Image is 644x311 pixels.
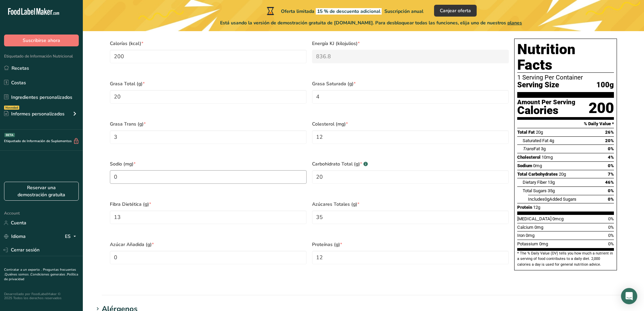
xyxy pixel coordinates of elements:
[589,99,614,117] div: 200
[4,267,76,277] a: Preguntas frecuentes .
[621,288,637,304] div: Open Intercom Messenger
[533,205,540,210] span: 12g
[384,8,423,15] span: Suscripción anual
[110,241,307,248] span: Azúcar Añadida (g)
[23,37,60,44] span: Suscribirse ahora
[548,188,555,193] span: 35g
[316,8,382,15] span: 15 % de descuento adicional
[434,5,477,17] button: Canjear oferta
[265,7,423,15] div: Oferta limitada
[517,241,538,246] span: Potassium
[517,225,533,230] span: Calcium
[605,138,614,143] span: 20%
[4,106,19,110] div: Novedad
[608,188,614,193] span: 0%
[608,225,614,230] span: 0%
[5,272,30,277] a: Quiénes somos .
[312,160,509,168] span: Carbohidrato Total (g)
[523,188,547,193] span: Total Sugars
[608,163,614,168] span: 0%
[608,241,614,246] span: 0%
[110,120,307,128] span: Grasa Trans (g)
[523,146,534,151] i: Trans
[517,205,532,210] span: Protein
[4,110,65,117] div: Informes personalizados
[605,180,614,185] span: 46%
[608,172,614,177] span: 7%
[440,7,471,14] span: Canjear oferta
[517,163,532,168] span: Sodium
[517,74,614,81] div: 1 Serving Per Container
[526,233,534,238] span: 0mg
[517,233,525,238] span: Iron
[110,40,307,47] span: Calorías (kcal)
[517,106,575,115] div: Calories
[517,155,541,160] span: Cholesterol
[608,233,614,238] span: 0%
[312,201,509,208] span: Azúcares Totales (g)
[4,133,15,137] div: BETA
[549,138,554,143] span: 4g
[523,180,547,185] span: Dietary Fiber
[110,201,307,208] span: Fibra Dietética (g)
[312,120,509,128] span: Colesterol (mg)
[110,80,307,87] span: Grasa Total (g)
[517,251,614,267] section: * The % Daily Value (DV) tells you how much a nutrient in a serving of food contributes to a dail...
[608,155,614,160] span: 4%
[534,225,543,230] span: 0mg
[545,197,549,202] span: 0g
[536,130,543,135] span: 20g
[596,81,614,89] span: 100g
[548,180,555,185] span: 13g
[523,146,540,151] span: Fat
[312,80,509,87] span: Grasa Saturada (g)
[312,40,509,47] span: Energía KJ (kilojulios)
[110,160,307,168] span: Sodio (mg)
[4,272,78,282] a: Política de privacidad
[4,230,26,242] a: Idioma
[517,216,551,221] span: [MEDICAL_DATA]
[605,130,614,135] span: 26%
[517,130,535,135] span: Total Fat
[559,172,566,177] span: 20g
[517,120,614,128] section: % Daily Value *
[608,216,614,221] span: 0%
[4,267,42,272] a: Contratar a un experto .
[608,197,614,202] span: 0%
[541,146,546,151] span: 3g
[517,42,614,73] h1: Nutrition Facts
[30,272,67,277] a: Condiciones generales .
[517,81,559,89] span: Serving Size
[507,20,522,26] span: planes
[4,292,79,300] div: Desarrollado por FoodLabelMaker © 2025 Todos los derechos reservados
[539,241,548,246] span: 0mg
[608,146,614,151] span: 0%
[65,232,79,241] div: ES
[312,241,509,248] span: Proteínas (g)
[4,35,79,46] button: Suscribirse ahora
[528,197,576,202] span: Includes Added Sugars
[220,19,522,26] span: Está usando la versión de demostración gratuita de [DOMAIN_NAME]. Para desbloquear todas las func...
[533,163,542,168] span: 0mg
[517,172,558,177] span: Total Carbohydrates
[4,182,79,201] a: Reservar una demostración gratuita
[542,155,553,160] span: 10mg
[552,216,564,221] span: 0mcg
[517,99,575,106] div: Amount Per Serving
[523,138,548,143] span: Saturated Fat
